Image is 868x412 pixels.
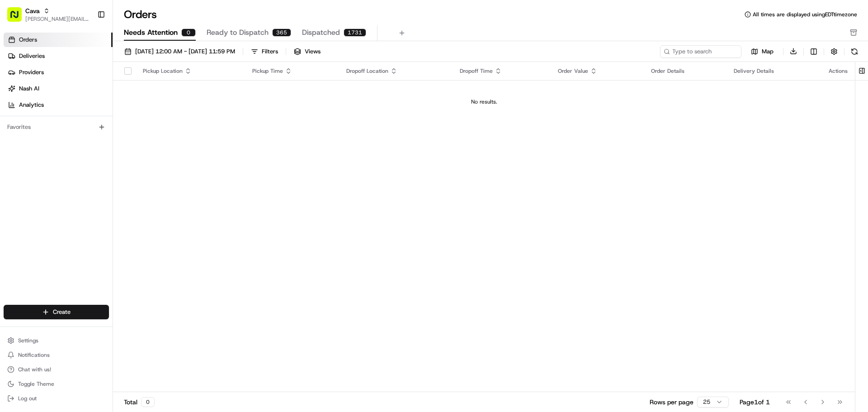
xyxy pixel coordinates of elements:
[141,397,155,407] div: 0
[181,28,196,37] div: 0
[650,398,693,407] p: Rows per page
[740,398,770,407] div: Page 1 of 1
[4,81,113,96] a: Nash AI
[734,67,814,75] div: Delivery Details
[19,36,37,44] span: Orders
[651,67,720,75] div: Order Details
[660,45,741,58] input: Type to search
[247,45,282,58] button: Filters
[4,334,109,347] button: Settings
[302,27,340,38] span: Dispatched
[4,49,113,63] a: Deliveries
[19,101,44,109] span: Analytics
[18,395,37,402] span: Log out
[124,397,155,407] div: Total
[19,52,45,60] span: Deliveries
[18,380,54,388] span: Toggle Theme
[848,45,861,58] button: Refresh
[4,4,94,25] button: Cava[PERSON_NAME][EMAIL_ADDRESS][PERSON_NAME][DOMAIN_NAME]
[143,67,238,75] div: Pickup Location
[4,363,109,376] button: Chat with us!
[135,47,235,56] span: [DATE] 12:00 AM - [DATE] 11:59 PM
[4,378,109,390] button: Toggle Theme
[305,47,321,56] span: Views
[53,308,71,316] span: Create
[4,120,109,134] div: Favorites
[4,98,113,112] a: Analytics
[829,67,848,75] div: Actions
[272,28,291,37] div: 365
[18,351,50,359] span: Notifications
[745,46,779,57] button: Map
[117,98,851,105] div: No results.
[207,27,269,38] span: Ready to Dispatch
[4,65,113,80] a: Providers
[18,366,51,373] span: Chat with us!
[18,337,38,344] span: Settings
[344,28,366,37] div: 1731
[4,305,109,319] button: Create
[25,15,90,23] button: [PERSON_NAME][EMAIL_ADDRESS][PERSON_NAME][DOMAIN_NAME]
[4,349,109,361] button: Notifications
[25,6,40,15] button: Cava
[460,67,543,75] div: Dropoff Time
[4,33,113,47] a: Orders
[19,68,44,76] span: Providers
[290,45,325,58] button: Views
[252,67,332,75] div: Pickup Time
[346,67,445,75] div: Dropoff Location
[19,85,39,93] span: Nash AI
[124,7,157,22] h1: Orders
[753,11,857,18] span: All times are displayed using EDT timezone
[4,392,109,405] button: Log out
[120,45,239,58] button: [DATE] 12:00 AM - [DATE] 11:59 PM
[262,47,278,56] div: Filters
[762,47,774,56] span: Map
[558,67,637,75] div: Order Value
[124,27,178,38] span: Needs Attention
